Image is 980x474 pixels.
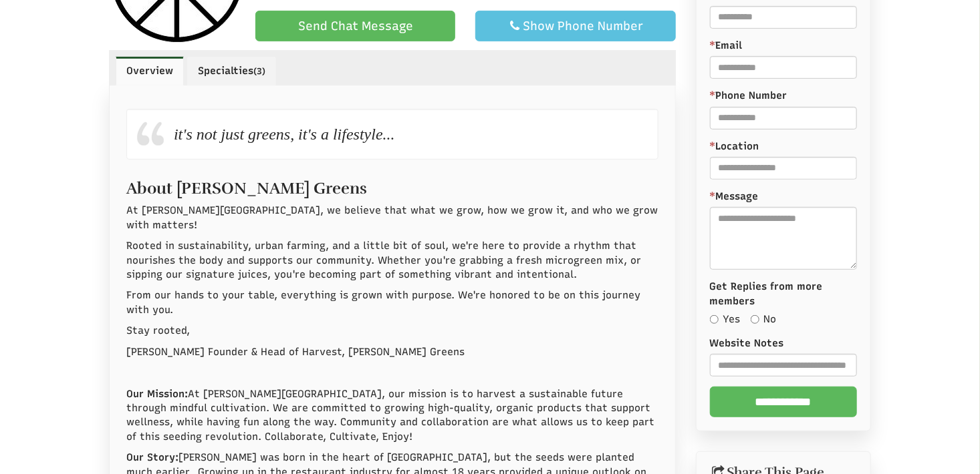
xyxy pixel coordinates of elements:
p: At [PERSON_NAME][GEOGRAPHIC_DATA], our mission is to harvest a sustainable future through mindful... [126,387,658,445]
a: Send Chat Message [255,11,455,41]
p: From our hands to your table, everything is grown with purpose. We're honored to be on this journ... [126,288,658,317]
label: Location [710,140,759,154]
h2: About [PERSON_NAME] Greens [126,173,658,197]
label: Message [710,190,858,204]
strong: Our Story: [126,451,178,463]
input: Yes [710,315,719,324]
p: Stay rooted, [126,324,658,338]
label: No [751,312,777,326]
ul: Profile Tabs [109,50,676,85]
small: (3) [253,66,265,76]
div: Show Phone Number [487,18,664,34]
p: [PERSON_NAME] Founder & Head of Harvest, [PERSON_NAME] Greens [126,345,658,359]
label: Get Replies from more members [710,280,858,308]
input: No [751,315,759,324]
label: Phone Number [710,89,858,103]
p: Rooted in sustainability, urban farming, and a little bit of soul, we're here to provide a rhythm... [126,239,658,282]
div: it's not just greens, it's a lifestyle... [126,109,658,160]
a: Specialties [187,57,276,85]
label: Yes [710,312,741,326]
p: At [PERSON_NAME][GEOGRAPHIC_DATA], we believe that what we grow, how we grow it, and who we grow ... [126,204,658,232]
label: Website Notes [710,336,858,350]
strong: Our Mission: [126,388,188,400]
label: Email [710,39,858,53]
a: Overview [116,57,184,85]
